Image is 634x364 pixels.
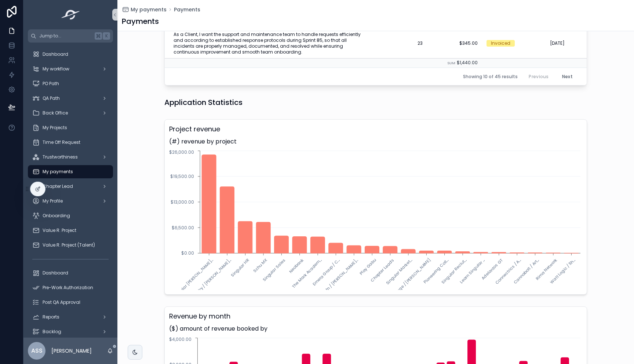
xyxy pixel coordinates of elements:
a: My workflow [28,62,113,76]
text: Rima Network [534,257,558,281]
span: My payments [131,6,167,13]
span: (#) revenue by project [169,137,582,146]
tspan: $19,500.00 [170,173,194,179]
img: App logo [59,9,82,21]
span: Post QA Approval [43,299,80,305]
small: Sum [447,61,455,65]
text: Singular HR [229,257,250,278]
button: Next [557,71,578,82]
text: Connectrics / A... [494,257,522,285]
span: My payments [43,169,73,175]
a: My payments [28,165,113,178]
a: My Projects [28,121,113,134]
span: Trustworthiness [43,154,78,160]
span: ($) amount of revenue booked by [169,324,582,333]
button: Jump to...K [28,29,113,43]
span: Time Off Request [43,139,80,145]
span: My Projects [43,125,67,131]
span: Back Office [43,110,68,116]
a: Back Office [28,106,113,120]
text: Travelry / [PERSON_NAME]... [189,257,233,301]
h1: Application Statistics [164,97,243,108]
a: Dashboard [28,266,113,280]
span: Showing 10 of 45 results [463,74,518,80]
div: chart [169,149,582,290]
text: Forge / [PERSON_NAME] [393,257,431,296]
span: 23 [376,40,423,46]
span: Onboarding [43,213,70,219]
text: Learn Singular ... [459,257,486,285]
span: [DATE] [550,40,565,46]
text: Watt Logic / Sh... [549,257,577,285]
a: Payments [174,6,200,13]
tspan: $26,000.00 [169,149,194,155]
span: Chapter Lead [43,183,73,189]
div: Invoiced [491,40,510,47]
h3: Revenue by month [169,311,582,321]
span: Reports [43,314,59,320]
a: Dashboard [28,48,113,61]
text: Singular Sales [261,257,287,283]
text: Neobank [288,257,305,274]
span: Dashboard [43,51,68,57]
span: PO Path [43,81,59,87]
a: Backlog [28,325,113,338]
span: Value R. Project [43,227,76,233]
text: Emera Group / C... [311,257,341,287]
span: As a Client, I want the support and maintenance team to handle requests efficiently and according... [174,32,368,55]
span: ASS [31,346,43,355]
span: Jump to... [39,33,92,39]
a: My payments [122,6,167,13]
text: Adelantos GT [480,257,504,281]
text: Staplcotn / [PERSON_NAME]... [313,257,359,303]
a: Post QA Approval [28,296,113,309]
a: Value R. Project (Talent) [28,239,113,252]
tspan: $0.00 [181,250,194,256]
a: Pre-Work Authorization [28,281,113,294]
span: QA Path [43,95,60,101]
span: My Profile [43,198,63,204]
a: QA Path [28,92,113,105]
h3: Project revenue [169,124,582,134]
span: Pre-Work Authorization [43,285,93,291]
p: [PERSON_NAME] [51,347,92,354]
div: scrollable content [23,43,117,338]
a: Onboarding [28,209,113,222]
text: Singular Market... [385,257,413,286]
text: The Mark Academ... [291,257,323,290]
a: PO Path [28,77,113,90]
span: $345.00 [431,40,478,46]
a: Trustworthiness [28,150,113,164]
span: Dashboard [43,270,68,276]
a: Reports [28,310,113,324]
span: Value R. Project (Talent) [43,242,95,248]
a: Time Off Request [28,136,113,149]
h1: Payments [122,16,159,26]
a: Chapter Lead [28,180,113,193]
a: My Profile [28,194,113,208]
text: Pioneering Coll... [422,257,450,285]
span: K [103,33,109,39]
text: Singular Reclut... [440,257,468,285]
tspan: $6,500.00 [172,225,194,231]
span: My workflow [43,66,69,72]
text: Schu MX [252,257,269,274]
span: $1,440.00 [457,59,478,66]
span: Backlog [43,329,61,335]
text: Play Gabu [358,257,378,276]
tspan: $4,000.00 [169,336,192,342]
text: Singular [PERSON_NAME]... [172,257,214,299]
text: Cannabolt / Art... [512,257,540,285]
tspan: $13,000.00 [171,199,194,205]
a: Value R. Project [28,224,113,237]
text: Chapter Leads [369,257,396,283]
